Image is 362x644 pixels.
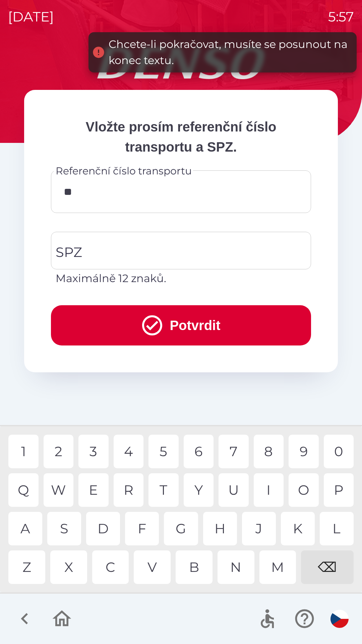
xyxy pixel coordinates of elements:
[24,47,338,79] img: Logo
[56,164,192,178] label: Referenční číslo transportu
[328,7,354,27] p: 5:57
[8,7,54,27] p: [DATE]
[56,270,306,286] p: Maximálně 12 znaků.
[51,117,311,157] p: Vložte prosím referenční číslo transportu a SPZ.
[330,610,349,628] img: cs flag
[109,36,350,68] div: Chcete-li pokračovat, musíte se posunout na konec textu.
[51,305,311,345] button: Potvrdit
